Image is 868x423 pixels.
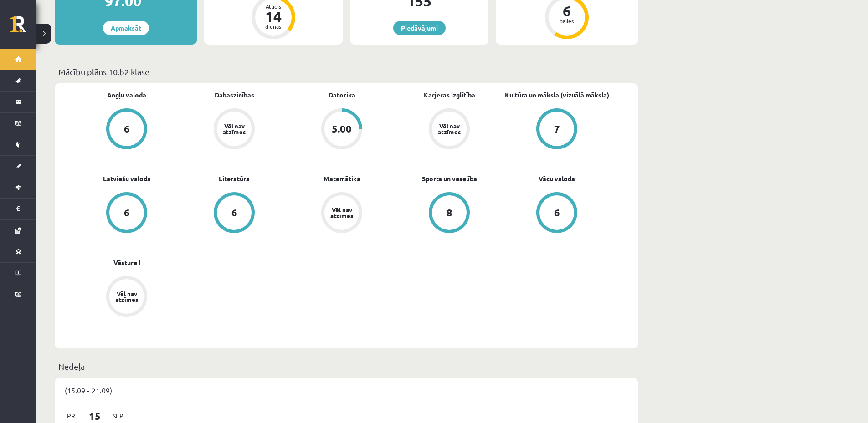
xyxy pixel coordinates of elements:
a: Matemātika [324,174,360,183]
a: Dabaszinības [215,90,254,100]
div: 6 [124,124,130,134]
div: balles [553,18,580,24]
div: Vēl nav atzīmes [437,123,462,135]
a: Angļu valoda [107,90,146,100]
a: 5.00 [288,108,395,151]
a: Latviešu valoda [103,174,151,183]
a: Vēl nav atzīmes [180,108,288,151]
a: 6 [73,192,180,235]
a: Rīgas 1. Tālmācības vidusskola [10,16,36,39]
span: Sep [108,409,128,423]
a: Vēl nav atzīmes [288,192,395,235]
a: Piedāvājumi [393,21,446,35]
a: Datorika [329,90,355,100]
div: dienas [260,24,287,29]
div: 6 [231,208,237,218]
div: Vēl nav atzīmes [221,123,247,135]
div: 7 [554,124,560,134]
div: 8 [447,208,452,218]
div: Vēl nav atzīmes [329,207,354,219]
a: Karjeras izglītība [424,90,475,100]
span: Pr [62,409,81,423]
a: 6 [73,108,180,151]
div: 6 [553,4,580,18]
div: 6 [554,208,560,218]
a: Sports un veselība [422,174,477,183]
a: Kultūra un māksla (vizuālā māksla) [505,90,609,100]
div: Atlicis [260,4,287,9]
a: Apmaksāt [103,21,149,35]
a: 8 [395,192,503,235]
div: 14 [260,9,287,24]
div: 5.00 [332,124,352,134]
a: 6 [503,192,611,235]
div: Vēl nav atzīmes [114,290,139,302]
a: Vācu valoda [539,174,575,183]
a: 7 [503,108,611,151]
a: Vēl nav atzīmes [73,276,180,319]
p: Mācību plāns 10.b2 klase [58,66,634,78]
div: (15.09 - 21.09) [55,378,638,403]
a: 6 [180,192,288,235]
p: Nedēļa [58,360,634,372]
a: Literatūra [219,174,250,183]
div: 6 [124,208,130,218]
a: Vēl nav atzīmes [395,108,503,151]
a: Vēsture I [113,258,140,267]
